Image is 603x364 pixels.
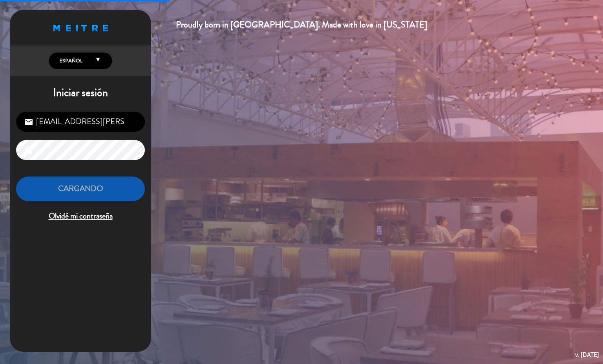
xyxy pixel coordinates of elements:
[16,112,145,132] input: Correo Electrónico
[575,349,599,360] div: v. [DATE]
[24,117,33,127] i: email
[57,57,82,65] span: Español
[16,210,145,223] span: Olvidé mi contraseña
[16,177,145,201] button: Cargando
[10,86,151,100] h1: Iniciar sesión
[24,146,33,155] i: lock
